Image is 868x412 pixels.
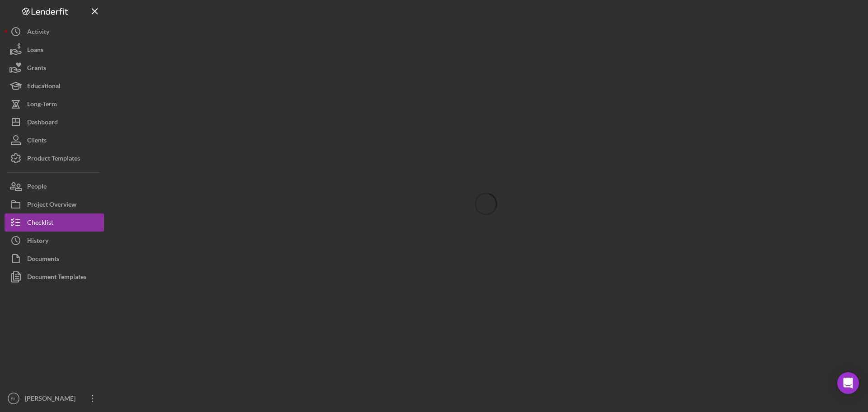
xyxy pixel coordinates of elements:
div: Product Templates [27,149,80,170]
button: Activity [5,23,104,41]
div: [PERSON_NAME] [23,389,81,410]
button: Educational [5,77,104,95]
div: Document Templates [27,268,86,288]
button: Dashboard [5,113,104,131]
div: Checklist [27,213,53,234]
button: Long-Term [5,95,104,113]
button: People [5,177,104,195]
button: Clients [5,131,104,149]
div: Documents [27,250,59,270]
button: RL[PERSON_NAME] [5,389,104,407]
div: Educational [27,77,61,97]
div: Dashboard [27,113,58,133]
div: Loans [27,41,43,61]
div: Open Intercom Messenger [837,372,859,394]
div: History [27,232,48,252]
div: Activity [27,23,49,43]
div: Project Overview [27,195,76,216]
div: People [27,177,47,198]
button: Document Templates [5,268,104,286]
text: RL [11,396,17,401]
button: Documents [5,250,104,268]
button: Grants [5,59,104,77]
button: Loans [5,41,104,59]
div: Grants [27,59,46,79]
div: Long-Term [27,95,57,115]
button: Product Templates [5,149,104,167]
button: Project Overview [5,195,104,213]
div: Clients [27,131,47,152]
button: History [5,232,104,250]
button: Checklist [5,213,104,232]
